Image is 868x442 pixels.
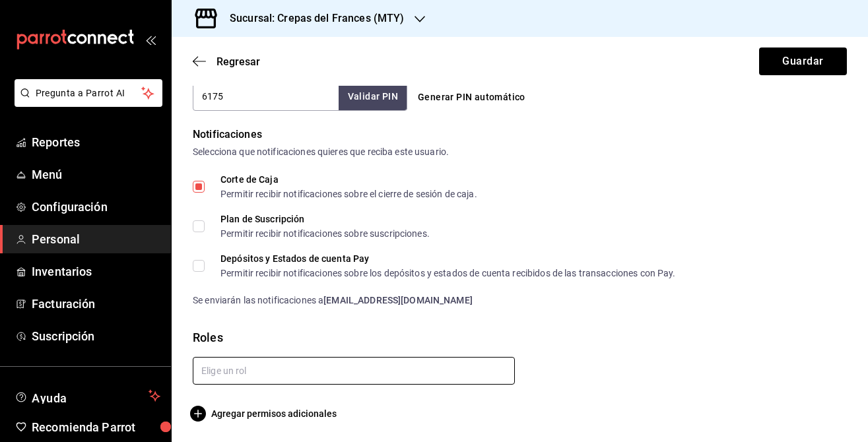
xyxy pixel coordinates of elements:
span: Personal [32,230,160,248]
a: Pregunta a Parrot AI [9,96,162,110]
span: Menú [32,166,160,183]
div: Se enviarán las notificaciones a [193,294,847,307]
button: Guardar [759,47,847,75]
input: 3 a 6 dígitos [193,82,339,110]
div: Roles [193,329,847,346]
strong: [EMAIL_ADDRESS][DOMAIN_NAME] [323,295,473,305]
div: Permitir recibir notificaciones sobre el cierre de sesión de caja. [220,189,477,199]
span: Facturación [32,295,160,313]
div: Depósitos y Estados de cuenta Pay [220,254,676,263]
span: Recomienda Parrot [32,418,160,436]
div: Plan de Suscripción [220,214,430,224]
button: Regresar [193,55,260,68]
button: open_drawer_menu [145,34,156,45]
div: Permitir recibir notificaciones sobre los depósitos y estados de cuenta recibidos de las transacc... [220,268,676,278]
div: Corte de Caja [220,175,477,184]
button: Validar PIN [339,83,407,110]
span: Inventarios [32,263,160,280]
span: Pregunta a Parrot AI [36,86,142,100]
input: Elige un rol [193,357,515,385]
span: Regresar [217,55,260,68]
button: Generar PIN automático [413,85,531,110]
span: Reportes [32,133,160,151]
span: Suscripción [32,327,160,345]
div: Selecciona que notificaciones quieres que reciba este usuario. [193,145,847,159]
button: Agregar permisos adicionales [193,406,337,422]
div: Notificaciones [193,127,847,142]
h3: Sucursal: Crepas del Frances (MTY) [219,11,404,26]
button: Pregunta a Parrot AI [15,79,162,107]
span: Ayuda [32,388,143,404]
span: Configuración [32,198,160,216]
div: Permitir recibir notificaciones sobre suscripciones. [220,229,430,238]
